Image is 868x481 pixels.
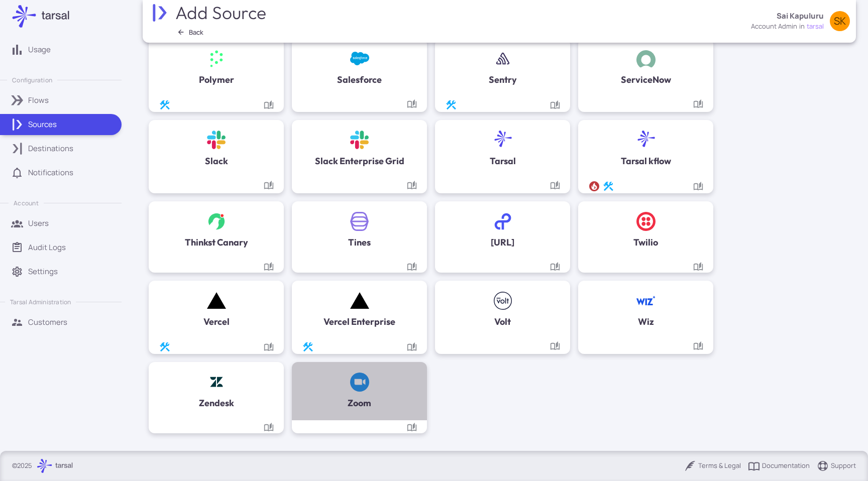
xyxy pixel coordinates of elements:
[323,315,395,329] h5: Vercel Enterprise
[636,291,656,310] img: Wiz
[550,180,560,190] a: Documentation
[751,22,797,32] div: account admin
[636,212,656,231] img: Twilio
[777,11,824,22] p: Sai Kapuluru
[350,373,369,392] img: Zoom
[207,212,226,231] img: Thinkst Canary
[264,262,274,272] a: Documentation
[149,120,284,178] a: SlackSlack
[28,143,73,154] p: Destinations
[491,235,514,250] h5: [URL]
[578,120,713,178] a: Tarsal kflowTarsal kflow
[28,242,66,253] p: Audit Logs
[693,181,703,191] a: Documentation
[684,460,741,472] a: Terms & Legal
[14,199,38,207] p: Account
[493,291,512,310] img: Volt
[264,422,274,432] div: Documentation
[28,167,73,178] p: Notifications
[602,180,614,192] div: Beta
[264,180,274,190] a: Documentation
[693,99,703,109] a: Documentation
[834,16,846,26] span: SK
[407,422,417,432] a: Documentation
[315,154,404,168] h5: Slack Enterprise Grid
[337,73,382,87] h5: Salesforce
[292,362,427,420] a: ZoomZoom
[159,341,171,353] div: Beta
[407,262,417,272] div: Documentation
[199,73,234,87] h5: Polymer
[28,317,67,328] p: Customers
[633,235,658,250] h5: Twilio
[207,373,226,392] img: Zendesk
[28,119,57,130] p: Sources
[292,281,427,339] a: Vercel EnterpriseVercel Enterprise
[205,154,228,168] h5: Slack
[807,22,824,32] span: tarsal
[407,180,417,190] a: Documentation
[817,460,856,472] a: Support
[493,212,512,231] img: Tray.ai
[493,49,512,68] img: Sentry
[28,266,58,277] p: Settings
[264,100,274,110] a: Documentation
[550,100,560,110] a: Documentation
[292,39,427,97] a: SalesforceSalesforce
[149,201,284,260] a: Thinkst CanaryThinkst Canary
[407,99,417,109] a: Documentation
[445,99,457,111] div: Beta
[494,315,511,329] h5: Volt
[550,262,560,272] a: Documentation
[550,341,560,351] div: Documentation
[435,120,570,178] a: TarsalTarsal
[636,131,656,150] img: Tarsal kflow
[348,396,371,410] h5: Zoom
[28,218,49,229] p: Users
[12,76,52,84] p: Configuration
[578,39,713,97] a: ServiceNowServiceNow
[203,315,230,329] h5: Vercel
[748,460,810,472] a: Documentation
[149,362,284,420] a: ZendeskZendesk
[350,212,369,231] img: Tines
[493,131,512,150] img: Tarsal
[490,154,516,168] h5: Tarsal
[350,131,369,150] img: Slack Enterprise Grid
[207,49,226,68] img: Polymer
[264,342,274,352] a: Documentation
[173,26,208,39] button: Back
[435,281,570,339] a: VoltVolt
[578,281,713,339] a: WizWiz
[149,39,284,97] a: PolymerPolymer
[693,262,703,272] a: Documentation
[435,39,570,97] a: SentrySentry
[745,7,856,36] button: Sai Kapuluruaccount adminintarsalSK
[207,131,226,150] img: Slack
[149,281,284,339] a: VercelVercel
[621,154,671,168] h5: Tarsal kflow
[636,49,656,68] img: ServiceNow
[12,461,32,471] p: © 2025
[407,342,417,352] a: Documentation
[292,201,427,260] a: TinesTines
[435,201,570,260] a: Tray.ai[URL]
[159,99,171,111] div: Beta
[292,120,427,178] a: Slack Enterprise GridSlack Enterprise Grid
[302,341,314,353] div: Beta
[693,341,703,351] a: Documentation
